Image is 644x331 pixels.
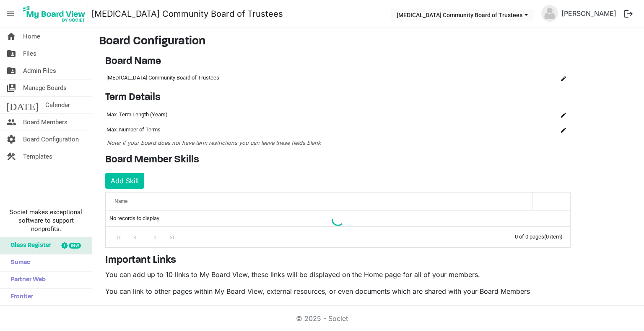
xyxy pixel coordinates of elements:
[558,124,569,136] button: Edit
[21,3,88,24] img: My Board View Logo
[541,71,571,85] td: is Command column column header
[391,9,533,21] button: Breast Cancer Community Board of Trustees dropdownbutton
[105,107,499,122] td: Max. Term Length (Years) column header Name
[105,122,499,137] td: Max. Number of Terms column header Name
[533,107,571,122] td: is Command column column header
[23,80,67,96] span: Manage Boards
[558,72,569,84] button: Edit
[499,107,533,122] td: column header Name
[105,286,571,296] p: You can link to other pages within My Board View, external resources, or even documents which are...
[6,80,16,96] span: switch_account
[23,28,40,45] span: Home
[620,5,637,23] button: logout
[105,269,571,280] p: You can add up to 10 links to My Board View, these links will be displayed on the Home page for a...
[45,97,70,113] span: Calendar
[105,154,571,166] h4: Board Member Skills
[6,289,33,305] span: Frontier
[6,272,46,288] span: Partner Web
[499,122,533,137] td: column header Name
[23,148,52,165] span: Templates
[296,314,348,323] a: © 2025 - Societ
[6,45,16,62] span: folder_shared
[6,62,16,79] span: folder_shared
[23,62,56,79] span: Admin Files
[6,237,51,254] span: Glass Register
[6,131,16,148] span: settings
[23,114,68,131] span: Board Members
[105,56,571,68] h4: Board Name
[6,28,16,45] span: home
[23,45,36,62] span: Files
[6,254,30,271] span: Sumac
[69,243,81,249] div: new
[91,5,283,22] a: [MEDICAL_DATA] Community Board of Trustees
[105,254,571,267] h4: Important Links
[541,5,558,22] img: no-profile-picture.svg
[6,97,39,113] span: [DATE]
[105,71,541,85] td: Breast Cancer Community Board of Trustees column header Name
[4,208,88,233] span: Societ makes exceptional software to support nonprofits.
[6,114,16,131] span: people
[107,140,321,146] span: Note: If your board does not have term restrictions you can leave these fields blank
[23,131,79,148] span: Board Configuration
[105,173,144,189] button: Add Skill
[21,3,91,24] a: My Board View Logo
[6,148,16,165] span: construction
[558,5,620,22] a: [PERSON_NAME]
[3,6,18,22] span: menu
[558,109,569,121] button: Edit
[99,35,637,49] h3: Board Configuration
[105,92,571,104] h4: Term Details
[533,122,571,137] td: is Command column column header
